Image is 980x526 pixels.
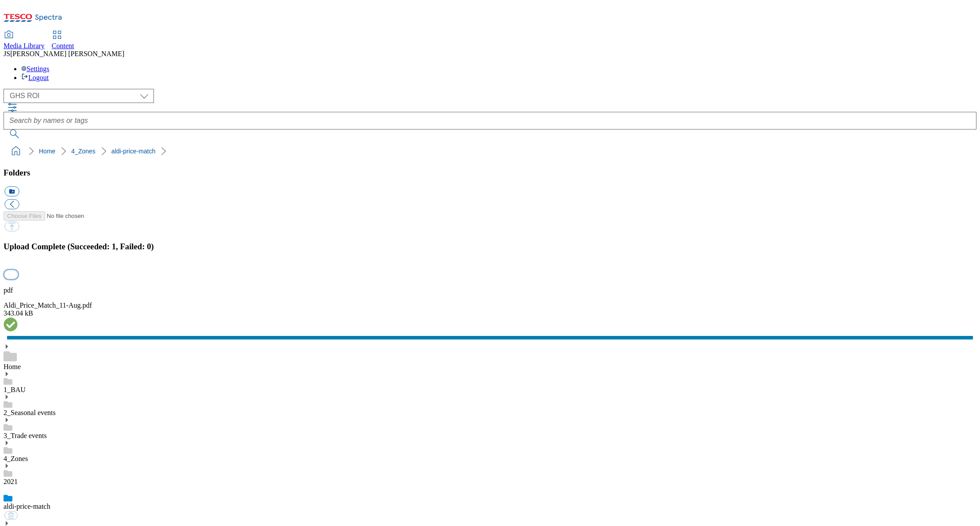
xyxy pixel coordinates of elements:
[4,309,976,317] div: 343.04 kB
[4,42,45,50] span: Media Library
[21,74,49,81] a: Logout
[4,432,47,439] a: 3_Trade events
[111,148,156,155] a: aldi-price-match
[10,50,124,57] span: [PERSON_NAME] [PERSON_NAME]
[4,143,976,160] nav: breadcrumb
[71,148,95,155] a: 4_Zones
[4,503,50,510] a: aldi-price-match
[4,168,976,178] h3: Folders
[4,301,976,309] div: Aldi_Price_Match_11-Aug.pdf
[4,286,976,294] p: pdf
[4,455,28,462] a: 4_Zones
[4,112,976,130] input: Search by names or tags
[52,31,74,50] a: Content
[52,42,74,50] span: Content
[9,144,23,158] a: home
[4,363,21,370] a: Home
[4,50,10,57] span: JS
[39,148,55,155] a: Home
[4,409,56,416] a: 2_Seasonal events
[4,31,45,50] a: Media Library
[4,386,26,393] a: 1_BAU
[4,242,976,252] h3: Upload Complete (Succeeded: 1, Failed: 0)
[4,478,18,485] a: 2021
[21,65,50,72] a: Settings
